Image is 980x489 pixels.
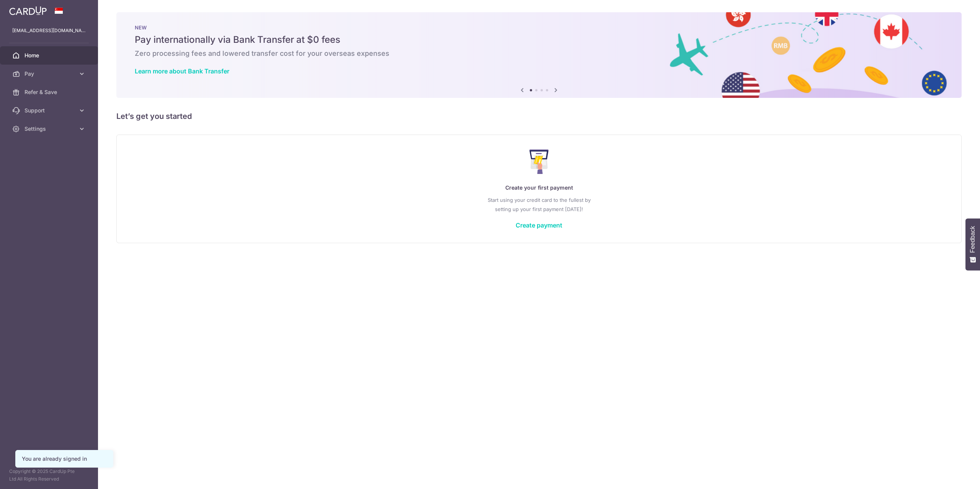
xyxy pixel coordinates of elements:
h5: Pay internationally via Bank Transfer at $0 fees [135,34,943,46]
p: NEW [135,24,943,31]
img: Make Payment [529,149,549,174]
button: Feedback - Show survey [965,218,980,270]
span: Feedback [969,226,976,253]
div: You are already signed in [22,455,107,463]
img: Bank transfer banner [116,12,962,98]
a: Create payment [516,221,562,229]
span: Home [24,52,75,59]
p: [EMAIL_ADDRESS][DOMAIN_NAME] [12,27,86,34]
span: Pay [24,70,75,78]
span: Refer & Save [24,88,75,96]
span: Settings [24,125,75,133]
p: Create your first payment [132,183,946,192]
p: Start using your credit card to the fullest by setting up your first payment [DATE]! [132,195,946,214]
h5: Let’s get you started [116,110,962,122]
a: Learn more about Bank Transfer [135,67,229,75]
img: CardUp [9,6,47,15]
h6: Zero processing fees and lowered transfer cost for your overseas expenses [135,49,943,58]
span: Support [24,107,75,114]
